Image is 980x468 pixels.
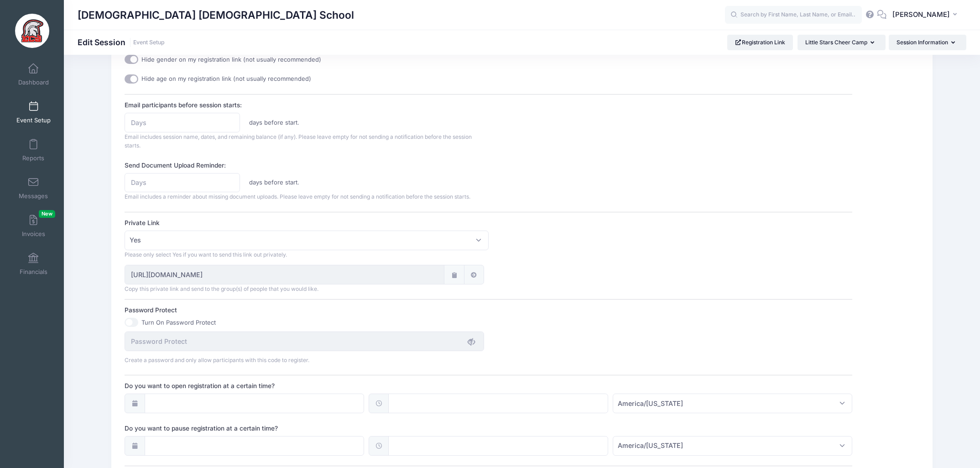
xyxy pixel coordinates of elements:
span: America/New York [618,399,683,408]
span: Email includes session name, dates, and remaining balance (if any). Please leave empty for not se... [125,133,472,149]
span: [PERSON_NAME] [892,10,950,20]
span: America/New York [613,394,852,413]
input: Search by First Name, Last Name, or Email... [725,6,862,24]
span: Yes [130,235,141,245]
img: Evangelical Christian School [15,14,49,48]
input: Password Protect [125,331,484,351]
label: Private Link [125,218,488,227]
label: Email participants before session starts: [125,100,488,110]
span: America/New York [613,436,852,456]
span: Reports [22,154,44,162]
span: Event Setup [16,116,51,124]
a: Dashboard [12,58,55,90]
h1: [DEMOGRAPHIC_DATA] [DEMOGRAPHIC_DATA] School [78,5,354,26]
span: Invoices [22,230,45,238]
button: Little Stars Cheer Camp [798,35,886,50]
span: America/New York [618,441,683,450]
a: Messages [12,172,55,204]
span: Yes [125,231,488,250]
span: Please only select Yes if you want to send this link out privately. [125,251,287,258]
span: Financials [20,268,47,276]
input: Days [125,173,240,193]
a: Event Setup [133,39,165,46]
a: Registration Link [727,35,793,50]
span: Little Stars Cheer Camp [805,39,867,46]
label: Do you want to pause registration at a certain time? [125,424,488,433]
span: Email includes a reminder about missing document uploads. Please leave empty for not sending a no... [125,193,470,200]
span: Messages [19,192,48,200]
span: Copy this private link and send to the group(s) of people that you would like. [125,285,318,292]
label: Turn On Password Protect [141,318,216,327]
a: Copy to clipboard [450,270,458,279]
label: days before start. [245,178,304,187]
h1: Edit Session [78,37,165,47]
label: Do you want to open registration at a certain time? [125,381,488,390]
button: [PERSON_NAME] [886,5,966,26]
input: Days [125,113,240,132]
label: Password Protect [125,305,488,315]
label: Send Document Upload Reminder: [125,161,488,170]
label: Hide age on my registration link (not usually recommended) [141,74,311,84]
label: days before start. [245,118,304,127]
button: Session Information [889,35,966,50]
a: InvoicesNew [12,210,55,242]
a: Reports [12,134,55,166]
a: Financials [12,248,55,280]
a: Event Setup [12,96,55,128]
span: Dashboard [18,79,49,86]
span: New [39,210,55,218]
span: Create a password and only allow participants with this code to register. [125,357,309,363]
label: Hide gender on my registration link (not usually recommended) [141,55,321,64]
